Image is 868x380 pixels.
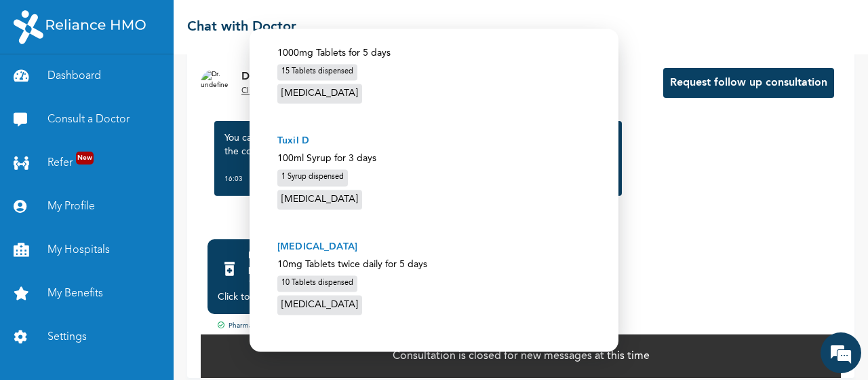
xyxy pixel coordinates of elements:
[277,275,357,292] div: 10 Tablets dispensed
[277,46,591,61] p: 1000mg Tablets for 5 days
[25,68,55,102] img: d_794563401_company_1708531726252_794563401
[222,7,255,39] div: Minimize live chat window
[277,190,362,209] div: [MEDICAL_DATA]
[133,312,259,354] div: FAQs
[7,336,133,345] span: Conversation
[7,264,258,312] textarea: Type your message and hit 'Enter'
[277,64,357,81] div: 15 Tablets dispensed
[71,76,228,94] div: Chat with us now
[277,152,591,167] p: 100ml Syrup for 3 days
[79,118,187,255] span: We're online!
[277,84,362,104] div: [MEDICAL_DATA]
[277,296,362,315] div: [MEDICAL_DATA]
[277,258,591,272] p: 10mg Tablets twice daily for 5 days
[277,135,591,149] p: Tuxil D
[277,240,591,254] p: [MEDICAL_DATA]
[277,170,348,187] div: 1 Syrup dispensed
